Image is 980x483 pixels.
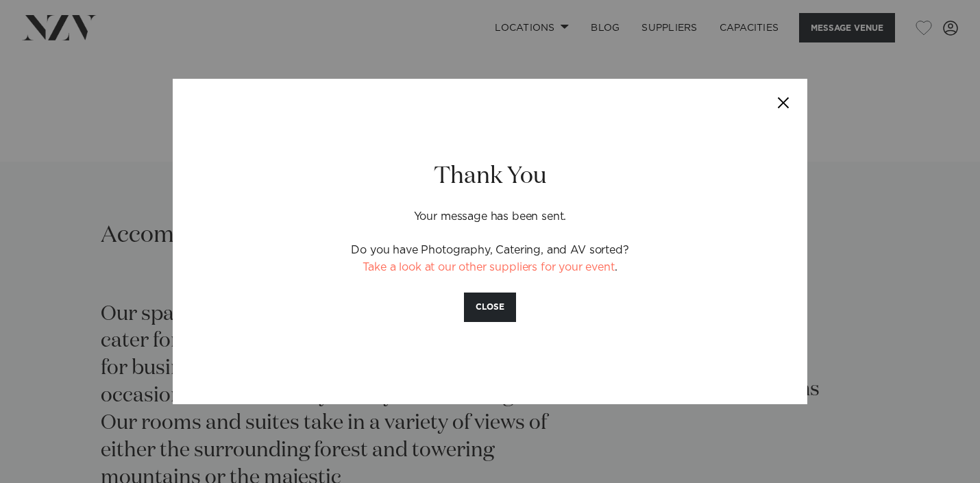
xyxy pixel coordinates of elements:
[250,242,730,276] p: Do you have Photography, Catering, and AV sorted? .
[250,192,730,225] p: Your message has been sent.
[759,79,807,127] button: Close
[363,262,614,273] a: Take a look at our other suppliers for your event
[464,293,516,322] button: CLOSE
[250,161,730,192] h2: Thank You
